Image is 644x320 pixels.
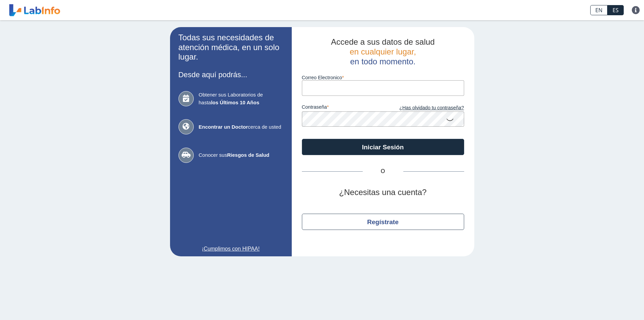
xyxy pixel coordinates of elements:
[199,151,283,159] span: Conocer sus
[383,104,464,112] a: ¿Has olvidado tu contraseña?
[350,47,416,56] span: en cualquier lugar,
[302,188,464,197] h2: ¿Necesitas una cuenta?
[302,139,464,155] button: Iniciar Sesión
[199,91,283,106] span: Obtener sus Laboratorios de hasta
[199,124,248,130] b: Encontrar un Doctor
[331,37,435,46] span: Accede a sus datos de salud
[590,5,607,15] a: EN
[350,57,415,66] span: en todo momento.
[607,5,624,15] a: ES
[178,245,283,253] a: ¡Cumplimos con HIPAA!
[302,214,464,230] button: Regístrate
[178,33,283,62] h2: Todas sus necesidades de atención médica, en un solo lugar.
[178,70,283,79] h3: Desde aquí podrás...
[302,104,383,112] label: contraseña
[302,75,464,80] label: Correo Electronico
[363,167,403,175] span: O
[227,152,269,158] b: Riesgos de Salud
[211,100,259,105] b: los Últimos 10 Años
[199,123,283,131] span: cerca de usted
